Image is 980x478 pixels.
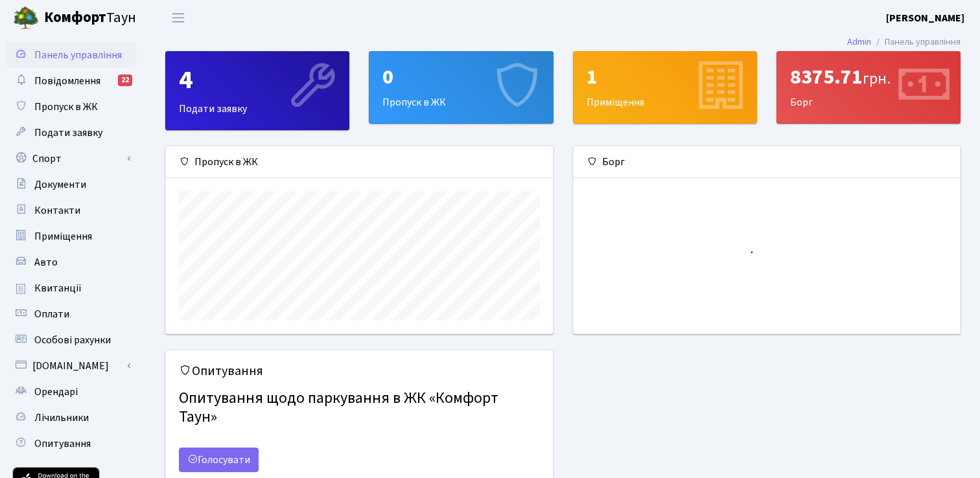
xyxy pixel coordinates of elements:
div: 1 [587,65,743,89]
div: 8375.71 [790,65,947,89]
a: Авто [6,249,136,275]
a: Документи [6,172,136,198]
span: Авто [34,255,58,269]
a: 1Приміщення [573,51,757,124]
a: Лічильники [6,405,136,431]
a: 0Пропуск в ЖК [369,51,553,124]
a: Спорт [6,146,136,172]
div: Приміщення [574,52,756,123]
span: грн. [863,67,891,90]
a: Пропуск в ЖК [6,94,136,120]
h4: Опитування щодо паркування в ЖК «Комфорт Таун» [179,384,540,432]
a: Особові рахунки [6,327,136,353]
a: 4Подати заявку [165,51,349,130]
a: Голосувати [179,448,259,472]
span: Подати заявку [34,126,102,140]
div: Подати заявку [166,52,349,130]
h5: Опитування [179,363,540,379]
div: Борг [777,52,960,123]
span: Документи [34,177,86,192]
span: Повідомлення [34,74,100,88]
a: [DOMAIN_NAME] [6,353,136,379]
a: Повідомлення22 [6,68,136,94]
div: 0 [382,65,539,89]
b: [PERSON_NAME] [886,11,964,25]
img: logo.png [13,5,39,31]
div: 4 [179,65,336,96]
div: Борг [574,146,961,178]
span: Оплати [34,307,69,321]
a: Орендарі [6,379,136,405]
nav: breadcrumb [828,28,980,56]
a: Оплати [6,301,136,327]
div: 22 [118,74,132,86]
span: Квитанції [34,281,82,295]
span: Особові рахунки [34,333,111,347]
a: Опитування [6,431,136,457]
a: Контакти [6,198,136,223]
button: Переключити навігацію [162,7,194,28]
span: Орендарі [34,385,78,399]
span: Панель управління [34,48,122,62]
span: Лічильники [34,411,89,425]
span: Опитування [34,437,91,451]
div: Пропуск в ЖК [369,52,552,123]
span: Приміщення [34,229,92,244]
a: Подати заявку [6,120,136,146]
span: Пропуск в ЖК [34,100,98,114]
b: Комфорт [44,7,106,28]
a: Приміщення [6,223,136,249]
a: [PERSON_NAME] [886,10,964,26]
a: Квитанції [6,275,136,301]
span: Таун [44,7,136,29]
span: Контакти [34,203,80,218]
div: Пропуск в ЖК [166,146,553,178]
a: Admin [847,35,871,49]
li: Панель управління [871,35,961,49]
a: Панель управління [6,42,136,68]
